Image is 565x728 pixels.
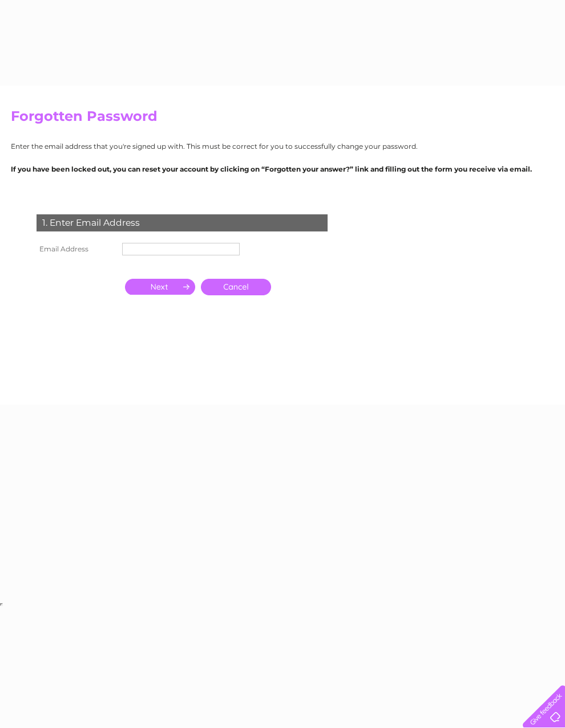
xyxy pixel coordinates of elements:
[11,108,554,130] h2: Forgotten Password
[11,141,554,152] p: Enter the email address that you're signed up with. This must be correct for you to successfully ...
[37,214,328,231] div: 1. Enter Email Address
[34,240,119,258] th: Email Address
[11,164,554,174] p: If you have been locked out, you can reset your account by clicking on “Forgotten your answer?” l...
[201,279,271,295] a: Cancel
